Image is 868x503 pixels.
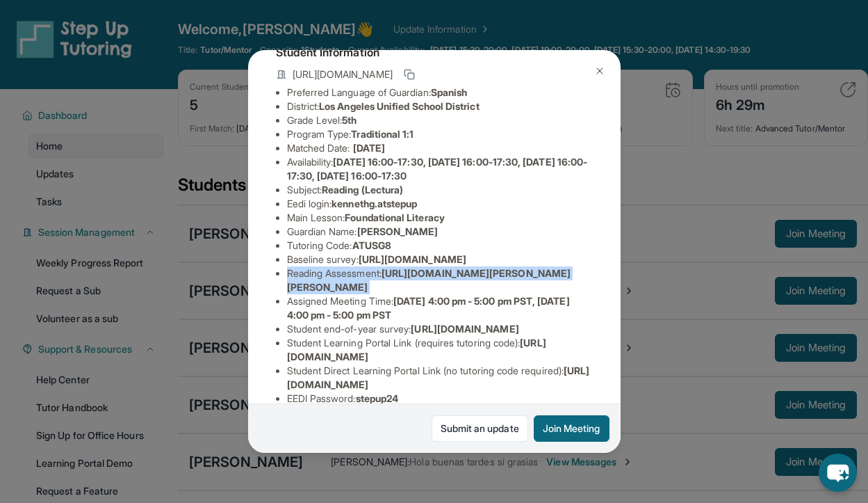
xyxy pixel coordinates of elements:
[287,336,593,364] li: Student Learning Portal Link (requires tutoring code) :
[287,364,593,392] li: Student Direct Learning Portal Link (no tutoring code required) :
[353,142,385,154] span: [DATE]
[287,86,593,99] li: Preferred Language of Guardian:
[342,114,357,126] span: 5th
[287,99,593,113] li: District:
[432,415,528,442] a: Submit an update
[287,266,593,294] li: Reading Assessment :
[287,113,593,127] li: Grade Level:
[287,295,570,321] span: [DATE] 4:00 pm - 5:00 pm PST, [DATE] 4:00 pm - 5:00 pm PST
[287,197,593,211] li: Eedi login :
[534,415,609,442] button: Join Meeting
[322,184,403,195] span: Reading (Lectura)
[319,100,479,112] span: Los Angeles Unified School District
[293,67,393,81] span: [URL][DOMAIN_NAME]
[287,127,593,141] li: Program Type:
[287,155,593,183] li: Availability:
[287,392,593,406] li: EEDI Password :
[331,198,417,209] span: kennethg.atstepup
[359,253,466,265] span: [URL][DOMAIN_NAME]
[351,128,413,140] span: Traditional 1:1
[356,392,399,404] span: stepup24
[411,323,518,335] span: [URL][DOMAIN_NAME]
[287,322,593,336] li: Student end-of-year survey :
[287,211,593,225] li: Main Lesson :
[401,66,418,83] button: Copy link
[287,239,593,253] li: Tutoring Code :
[594,65,605,77] img: Close Icon
[276,44,593,61] h4: Student Information
[287,141,593,155] li: Matched Date:
[287,294,593,322] li: Assigned Meeting Time :
[819,454,857,492] button: chat-button
[287,156,588,182] span: [DATE] 16:00-17:30, [DATE] 16:00-17:30, [DATE] 16:00-17:30, [DATE] 16:00-17:30
[287,253,593,266] li: Baseline survey :
[287,183,593,197] li: Subject :
[352,239,391,251] span: ATUSG8
[287,267,571,293] span: [URL][DOMAIN_NAME][PERSON_NAME][PERSON_NAME]
[357,225,439,237] span: [PERSON_NAME]
[431,86,468,98] span: Spanish
[287,225,593,239] li: Guardian Name :
[345,211,444,223] span: Foundational Literacy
